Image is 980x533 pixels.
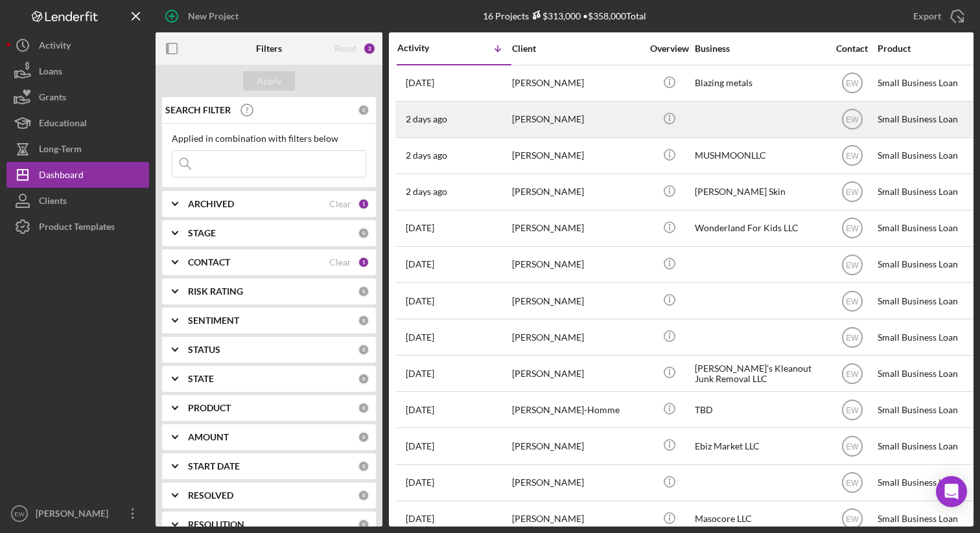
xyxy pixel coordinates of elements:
button: Apply [243,71,295,91]
div: Clear [329,199,351,209]
div: 0 [358,104,369,116]
div: Grants [39,84,66,113]
b: SENTIMENT [188,315,239,326]
text: EW [846,79,859,88]
div: [PERSON_NAME] [512,284,642,318]
text: EW [846,260,859,269]
div: Overview [645,43,694,54]
time: 2025-10-09 17:02 [406,78,434,88]
b: STATE [188,374,214,384]
div: Ebiz Market LLC [695,429,824,463]
div: Contact [828,43,876,54]
b: ARCHIVED [188,199,234,209]
text: EW [846,297,859,306]
text: EW [14,510,25,517]
text: EW [846,405,859,414]
div: Wonderland For Kids LLC [695,211,824,245]
div: [PERSON_NAME]-Homme [512,392,642,427]
time: 2025-09-29 23:40 [406,441,434,451]
div: MUSHMOONLLC [695,139,824,173]
div: Long-Term [39,136,82,165]
div: 0 [358,315,369,326]
div: Dashboard [39,162,84,191]
b: RISK RATING [188,286,243,297]
div: Activity [397,43,454,53]
div: Reset [334,43,356,54]
div: Apply [257,71,281,91]
text: EW [846,152,859,161]
button: Educational [6,110,149,136]
div: TBD [695,392,824,427]
div: 0 [358,227,369,239]
time: 2025-09-26 22:58 [406,477,434,488]
time: 2025-09-29 23:51 [406,405,434,415]
text: EW [846,188,859,197]
div: 1 [358,256,369,268]
button: New Project [156,3,251,29]
div: [PERSON_NAME] [512,466,642,500]
div: 0 [358,490,369,501]
b: START DATE [188,461,240,471]
a: Grants [6,84,149,110]
div: 0 [358,431,369,443]
div: [PERSON_NAME] [512,211,642,245]
div: 0 [358,373,369,385]
div: 2 [363,42,376,55]
text: EW [846,333,859,342]
a: Loans [6,58,149,84]
div: Blazing metals [695,66,824,100]
div: [PERSON_NAME] [512,429,642,463]
button: Dashboard [6,162,149,188]
div: Clear [329,257,351,267]
button: Activity [6,32,149,58]
button: Clients [6,188,149,214]
div: [PERSON_NAME] [512,66,642,100]
div: 0 [358,402,369,414]
div: [PERSON_NAME] [512,139,642,173]
text: EW [846,369,859,378]
div: [PERSON_NAME] [512,247,642,282]
time: 2025-09-29 23:54 [406,369,434,379]
div: 0 [358,460,369,472]
div: [PERSON_NAME]’s Kleanout Junk Removal LLC [695,356,824,391]
div: Loans [39,58,62,87]
div: Open Intercom Messenger [936,476,967,507]
time: 2025-09-30 10:02 [406,332,434,343]
b: RESOLUTION [188,519,244,530]
button: Export [900,3,974,29]
time: 2025-10-06 20:32 [406,259,434,269]
text: EW [846,515,859,524]
text: EW [846,115,859,124]
div: 0 [358,344,369,356]
div: Educational [39,110,87,139]
a: Product Templates [6,214,149,240]
b: STATUS [188,345,220,355]
button: Long-Term [6,136,149,162]
div: $313,000 [529,10,581,21]
div: [PERSON_NAME] [512,102,642,137]
time: 2025-10-08 23:54 [406,187,447,197]
b: CONTACT [188,257,230,267]
time: 2025-10-08 01:25 [406,223,434,233]
time: 2025-10-09 02:21 [406,150,447,161]
time: 2025-10-09 03:46 [406,114,447,124]
text: EW [846,442,859,451]
div: 1 [358,198,369,210]
div: Applied in combination with filters below [172,133,366,144]
div: [PERSON_NAME] [32,501,117,530]
div: 16 Projects • $358,000 Total [483,10,646,21]
time: 2025-09-24 19:57 [406,514,434,524]
div: [PERSON_NAME] Skin [695,175,824,209]
div: [PERSON_NAME] [512,175,642,209]
div: 0 [358,519,369,530]
div: Activity [39,32,71,62]
div: 0 [358,286,369,297]
div: Business [695,43,824,54]
time: 2025-10-02 18:12 [406,296,434,306]
div: [PERSON_NAME] [512,320,642,354]
div: New Project [188,3,239,29]
text: EW [846,479,859,488]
